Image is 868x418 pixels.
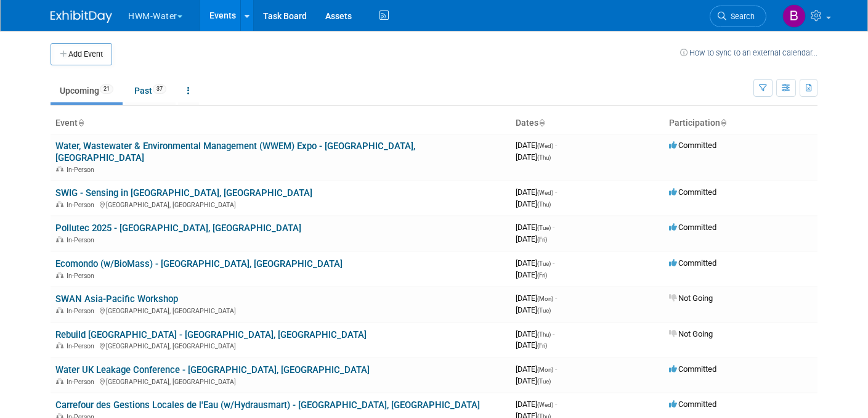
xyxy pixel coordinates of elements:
[67,201,98,209] span: In-Person
[516,400,557,409] span: [DATE]
[516,340,547,350] span: [DATE]
[55,329,367,340] a: Rebuild [GEOGRAPHIC_DATA] - [GEOGRAPHIC_DATA], [GEOGRAPHIC_DATA]
[100,84,113,94] span: 21
[153,84,166,94] span: 37
[680,48,817,57] a: How to sync to an external calendar...
[537,295,553,302] span: (Mon)
[56,272,63,278] img: In-Person Event
[516,364,557,374] span: [DATE]
[516,305,551,314] span: [DATE]
[726,12,755,21] span: Search
[55,364,370,375] a: Water UK Leakage Conference - [GEOGRAPHIC_DATA], [GEOGRAPHIC_DATA]
[553,258,554,268] span: -
[537,260,551,267] span: (Tue)
[56,166,63,172] img: In-Person Event
[516,270,547,279] span: [DATE]
[516,329,554,338] span: [DATE]
[710,6,766,27] a: Search
[55,305,506,315] div: [GEOGRAPHIC_DATA], [GEOGRAPHIC_DATA]
[51,10,112,23] img: ExhibitDay
[669,364,716,374] span: Committed
[67,272,98,280] span: In-Person
[537,224,551,231] span: (Tue)
[55,400,480,411] a: Carrefour des Gestions Locales de l'Eau (w/Hydrausmart) - [GEOGRAPHIC_DATA], [GEOGRAPHIC_DATA]
[553,223,554,232] span: -
[669,293,713,303] span: Not Going
[555,400,557,409] span: -
[51,79,123,102] a: Upcoming21
[516,258,554,268] span: [DATE]
[67,378,98,386] span: In-Person
[537,142,553,149] span: (Wed)
[55,141,415,163] a: Water, Wastewater & Environmental Management (WWEM) Expo - [GEOGRAPHIC_DATA], [GEOGRAPHIC_DATA]
[669,329,713,338] span: Not Going
[55,199,506,209] div: [GEOGRAPHIC_DATA], [GEOGRAPHIC_DATA]
[553,329,554,338] span: -
[56,236,63,242] img: In-Person Event
[511,113,664,134] th: Dates
[537,189,553,196] span: (Wed)
[537,331,551,338] span: (Thu)
[669,223,716,232] span: Committed
[78,118,84,128] a: Sort by Event Name
[516,223,554,232] span: [DATE]
[538,118,545,128] a: Sort by Start Date
[555,293,557,303] span: -
[51,113,511,134] th: Event
[555,187,557,197] span: -
[537,154,551,161] span: (Thu)
[537,307,551,314] span: (Tue)
[516,376,551,385] span: [DATE]
[67,342,98,350] span: In-Person
[669,187,716,197] span: Committed
[537,342,547,349] span: (Fri)
[537,272,547,279] span: (Fri)
[537,366,553,373] span: (Mon)
[720,118,726,128] a: Sort by Participation Type
[67,166,98,174] span: In-Person
[537,236,547,243] span: (Fri)
[669,400,716,409] span: Committed
[537,378,551,385] span: (Tue)
[555,141,557,150] span: -
[516,187,557,197] span: [DATE]
[516,141,557,150] span: [DATE]
[55,223,301,234] a: Pollutec 2025 - [GEOGRAPHIC_DATA], [GEOGRAPHIC_DATA]
[537,401,553,408] span: (Wed)
[67,236,98,244] span: In-Person
[516,199,551,208] span: [DATE]
[55,187,312,199] a: SWIG - Sensing in [GEOGRAPHIC_DATA], [GEOGRAPHIC_DATA]
[56,378,63,384] img: In-Person Event
[516,152,551,162] span: [DATE]
[782,4,806,28] img: Barb DeWyer
[125,79,176,102] a: Past37
[516,293,557,303] span: [DATE]
[516,234,547,244] span: [DATE]
[67,307,98,315] span: In-Person
[56,307,63,313] img: In-Person Event
[51,43,112,65] button: Add Event
[56,342,63,348] img: In-Person Event
[537,201,551,208] span: (Thu)
[55,340,506,350] div: [GEOGRAPHIC_DATA], [GEOGRAPHIC_DATA]
[664,113,817,134] th: Participation
[55,258,343,269] a: Ecomondo (w/BioMass) - [GEOGRAPHIC_DATA], [GEOGRAPHIC_DATA]
[55,376,506,386] div: [GEOGRAPHIC_DATA], [GEOGRAPHIC_DATA]
[55,293,178,305] a: SWAN Asia-Pacific Workshop
[56,201,63,207] img: In-Person Event
[669,258,716,268] span: Committed
[669,141,716,150] span: Committed
[555,364,557,374] span: -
